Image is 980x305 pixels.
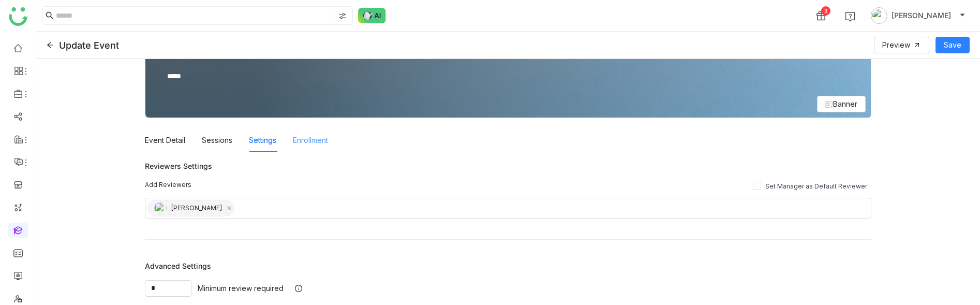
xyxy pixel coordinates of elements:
img: help.svg [845,11,855,22]
nz-select-item: Azam Hussain [147,200,234,216]
button: Preview [874,37,929,53]
div: [PERSON_NAME] [171,200,222,216]
img: logo [9,7,27,26]
div: Update Event [59,40,119,51]
img: ask-buddy-normal.svg [358,8,386,23]
div: Event Detail [145,128,185,152]
img: 684a9ad2de261c4b36a3cd74 [154,202,167,214]
div: Sessions [202,128,232,152]
button: Banner [817,96,866,112]
img: search-type.svg [338,12,347,20]
img: avatar [871,7,887,24]
button: [PERSON_NAME] [869,7,968,24]
div: Add Reviewers [145,180,191,192]
img: banner.svg [825,100,833,109]
div: 3 [821,6,830,16]
span: [PERSON_NAME] [892,10,951,21]
button: Save [936,37,970,53]
div: Minimum review required [145,280,871,297]
div: Enrollment [293,128,328,152]
div: Reviewers Settings [145,161,871,172]
span: Set Manager as Default Reviewer [761,182,871,192]
div: Banner [825,98,857,110]
span: Save [944,39,961,51]
div: Advanced Settings [145,260,871,272]
div: Settings [249,128,276,152]
span: Preview [882,39,910,51]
